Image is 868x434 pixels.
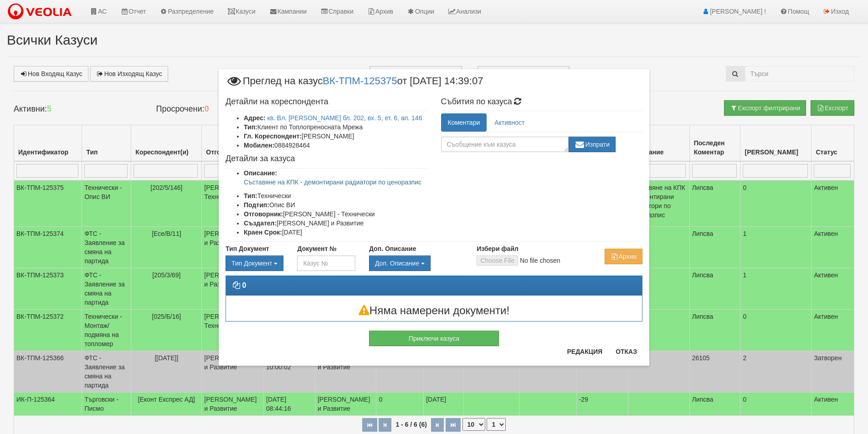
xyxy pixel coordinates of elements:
div: Двоен клик, за изчистване на избраната стойност. [226,255,283,271]
button: Изпрати [569,137,616,152]
button: Редакция [561,344,608,359]
span: Преглед на казус от [DATE] 14:39:07 [226,76,483,93]
b: Адрес: [244,114,266,122]
li: Опис ВИ [244,200,427,209]
button: Тип Документ [226,255,283,271]
input: Казус № [297,255,355,271]
a: кв. Вл. [PERSON_NAME] бл. 202, вх. 5, ет. 6, ап. 146 [267,114,422,122]
button: Доп. Описание [369,255,431,271]
li: [PERSON_NAME] [244,132,427,141]
span: Доп. Описание [375,260,419,267]
li: [PERSON_NAME] и Развитие [244,219,427,228]
div: Двоен клик, за изчистване на избраната стойност. [369,255,463,271]
b: Отговорник: [244,210,283,218]
button: Отказ [610,344,642,359]
b: Гл. Кореспондент: [244,133,302,140]
li: Технически [244,191,427,200]
label: Документ № [297,244,336,253]
button: Архив [605,249,642,264]
h4: Детайли на кореспондента [226,97,427,107]
button: Приключи казуса [369,331,499,346]
li: Клиент по Топлопреносната Мрежа [244,123,427,132]
b: Тип: [244,192,257,199]
li: 0884928464 [244,141,427,150]
b: Създател: [244,220,277,227]
span: Тип Документ [231,260,272,267]
h4: Събития по казуса [441,97,643,107]
b: Тип: [244,123,257,131]
b: Подтип: [244,201,269,209]
b: Мобилен: [244,142,274,149]
h4: Детайли за казуса [226,154,427,163]
p: Съставяне на КПК - демонтирани радиатори по ценоразпис [244,178,427,187]
strong: 0 [242,281,246,289]
li: [DATE] [244,228,427,237]
label: Избери файл [477,244,519,253]
a: Активност [488,113,531,132]
a: Коментари [441,113,487,132]
h3: Няма намерени документи! [226,305,642,317]
label: Доп. Описание [369,244,416,253]
label: Тип Документ [226,244,269,253]
b: Описание: [244,169,277,177]
a: ВК-ТПМ-125375 [323,75,397,86]
b: Краен Срок: [244,229,282,236]
li: [PERSON_NAME] - Технически [244,209,427,219]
